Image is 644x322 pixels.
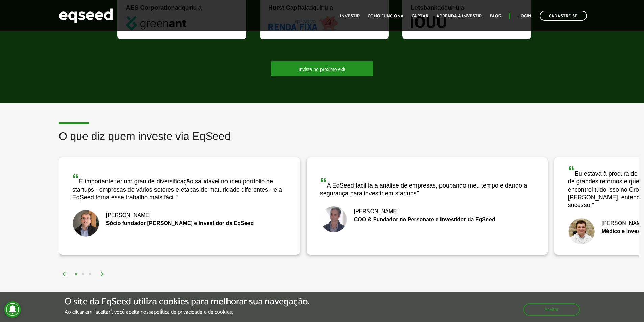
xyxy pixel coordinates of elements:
[59,7,113,25] img: EqSeed
[72,210,99,237] img: Nick Johnston
[320,209,534,214] div: [PERSON_NAME]
[80,271,87,278] button: 2 of 2
[368,14,404,18] a: Como funciona
[72,171,79,186] span: “
[59,130,639,152] h2: O que diz quem investe via EqSeed
[87,271,93,278] button: 3 of 2
[72,221,286,226] div: Sócio fundador [PERSON_NAME] e Investidor da EqSeed
[100,272,104,276] img: arrow%20right.svg
[72,172,286,201] div: É importante ter um grau de diversificação saudável no meu portfólio de startups - empresas de vá...
[436,14,482,18] a: Aprenda a investir
[540,11,587,21] a: Cadastre-se
[73,271,80,278] button: 1 of 2
[568,218,595,245] img: Fernando De Marco
[340,14,360,18] a: Investir
[65,309,309,315] p: Ao clicar em "aceitar", você aceita nossa .
[523,303,580,316] button: Aceitar
[72,213,286,218] div: [PERSON_NAME]
[154,309,232,315] a: política de privacidade e de cookies
[412,14,428,18] a: Captar
[271,61,373,76] a: Invista no próximo exit
[320,175,327,190] span: “
[65,297,309,307] h5: O site da EqSeed utiliza cookies para melhorar sua navegação.
[568,164,575,178] span: “
[62,272,66,276] img: arrow%20left.svg
[518,14,531,18] a: Login
[490,14,501,18] a: Blog
[320,206,347,233] img: Bruno Rodrigues
[320,176,534,198] div: A EqSeed facilita a análise de empresas, poupando meu tempo e dando a segurança para investir em ...
[320,217,534,222] div: COO & Fundador no Personare e Investidor da EqSeed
